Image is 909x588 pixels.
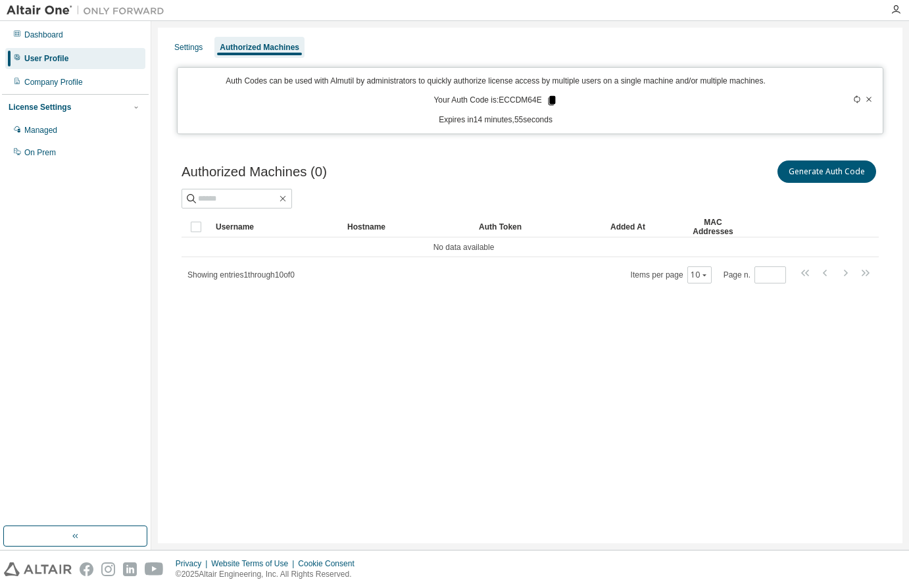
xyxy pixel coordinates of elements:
[187,270,295,280] span: Showing entries 1 through 10 of 0
[145,562,164,576] img: youtube.svg
[24,125,57,135] div: Managed
[211,558,298,569] div: Website Terms of Use
[24,30,63,40] div: Dashboard
[777,160,876,183] button: Generate Auth Code
[176,569,362,580] p: © 2025 Altair Engineering, Inc. All Rights Reserved.
[216,216,337,237] div: Username
[24,147,56,158] div: On Prem
[7,4,171,17] img: Altair One
[347,216,468,237] div: Hostname
[176,558,211,569] div: Privacy
[185,114,806,126] p: Expires in 14 minutes, 55 seconds
[610,216,675,237] div: Added At
[691,270,708,280] button: 10
[174,42,203,53] div: Settings
[433,95,557,107] p: Your Auth Code is: ECCDM64E
[631,266,712,283] span: Items per page
[182,237,746,257] td: No data available
[123,562,137,576] img: linkedin.svg
[24,53,68,64] div: User Profile
[724,266,786,283] span: Page n.
[479,216,600,237] div: Auth Token
[4,562,72,576] img: altair_logo.svg
[24,77,83,87] div: Company Profile
[80,562,93,576] img: facebook.svg
[182,164,327,180] span: Authorized Machines (0)
[185,76,806,87] p: Auth Codes can be used with Almutil by administrators to quickly authorize license access by mult...
[9,102,71,112] div: License Settings
[298,558,362,569] div: Cookie Consent
[220,42,299,53] div: Authorized Machines
[101,562,115,576] img: instagram.svg
[685,216,741,237] div: MAC Addresses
